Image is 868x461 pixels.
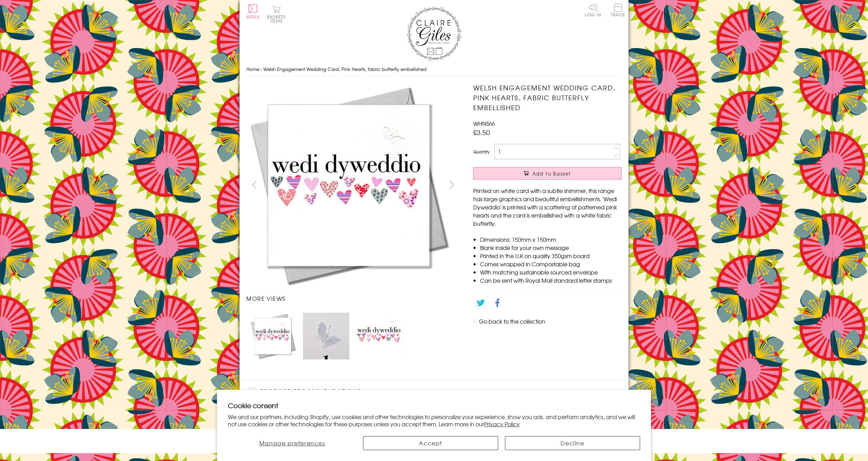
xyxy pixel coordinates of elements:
a: Log In [585,3,601,17]
a: Trade [611,3,625,18]
img: Welsh Engagement Wedding Card, Pink Hearts, fabric butterfly embellished [250,313,296,359]
button: Menu [246,4,260,19]
span: Manage preferences [259,439,325,447]
li: Comes wrapped in Compostable bag [480,260,622,268]
a: Go back to the collection [479,317,545,325]
li: Can be sent with Royal Mail standard letter stamps [480,276,622,284]
img: Welsh Engagement Wedding Card, Pink Hearts, fabric butterfly embellished [303,313,349,359]
span: Menu [246,14,260,20]
h2: Cookie consent [228,401,640,410]
img: Welsh Engagement Wedding Card, Pink Hearts, fabric butterfly embellished [246,83,451,287]
h2: Product recommendations [246,387,622,397]
span: Welsh Engagement Wedding Card, Pink Hearts, fabric butterfly embellished [263,66,426,72]
span: Add to Basket [532,170,571,177]
button: prev [246,177,262,192]
li: Dimensions: 150mm x 150mm [480,235,622,243]
li: Carousel Page 1 (Current Slide) [246,309,300,362]
h1: Welsh Engagement Wedding Card, Pink Hearts, fabric butterfly embellished [473,83,622,112]
button: Add to Basket [473,167,622,180]
span: WHNS66 [473,119,495,128]
p: We and our partners, including Shopify, use cookies and other technologies to personalize your ex... [228,413,640,428]
a: Privacy Policy [484,420,520,428]
li: Carousel Page 3 [353,309,406,362]
li: Carousel Page 2 [300,309,353,362]
button: Basket0 items [267,5,286,23]
a: Home [246,66,259,72]
p: Printed on white card with a subtle shimmer, this range has large graphics and beautiful embellis... [473,187,622,227]
button: Accept [363,436,498,450]
button: next [444,177,460,192]
button: Decline [505,436,640,450]
ul: Carousel Pagination [246,309,460,362]
span: Trade [611,3,625,17]
h3: More views [246,294,460,302]
label: Quantity [473,149,490,155]
img: Welsh Engagement Wedding Card, Pink Hearts, fabric butterfly embellished [356,313,403,359]
img: Claire Giles Greetings Cards [407,7,461,61]
button: Manage preferences [228,436,356,450]
li: Blank inside for your own message [480,243,622,252]
li: Printed in the U.K on quality 350gsm board [480,252,622,260]
span: › [261,66,262,72]
li: With matching sustainable sourced envelope [480,268,622,276]
span: £3.50 [473,128,490,137]
nav: breadcrumbs [246,62,622,76]
span: 0 items [270,14,286,24]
